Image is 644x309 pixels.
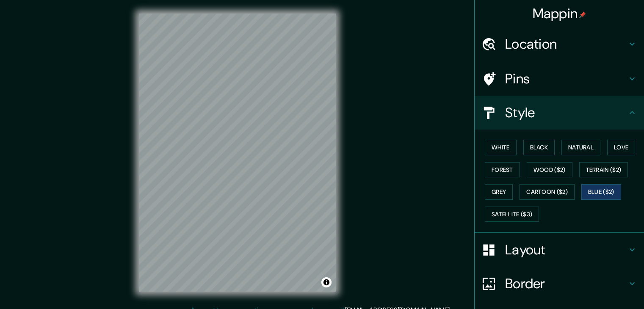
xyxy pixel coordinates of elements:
div: Layout [475,233,644,267]
button: Black [523,140,555,155]
button: Satellite ($3) [485,207,539,222]
div: Location [475,27,644,61]
iframe: Help widget launcher [569,276,635,300]
button: White [485,140,517,155]
canvas: Map [139,14,336,292]
button: Love [607,140,635,155]
button: Cartoon ($2) [520,184,575,200]
button: Forest [485,162,520,178]
h4: Border [505,275,627,292]
button: Natural [561,140,600,155]
h4: Mappin [533,5,586,22]
button: Toggle attribution [321,277,332,287]
div: Style [475,96,644,130]
button: Grey [485,184,513,200]
h4: Style [505,104,627,121]
button: Terrain ($2) [579,162,628,178]
button: Blue ($2) [581,184,621,200]
h4: Layout [505,241,627,258]
div: Border [475,267,644,301]
button: Wood ($2) [527,162,572,178]
div: Pins [475,62,644,96]
h4: Location [505,36,627,52]
h4: Pins [505,70,627,87]
img: pin-icon.png [579,11,586,18]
